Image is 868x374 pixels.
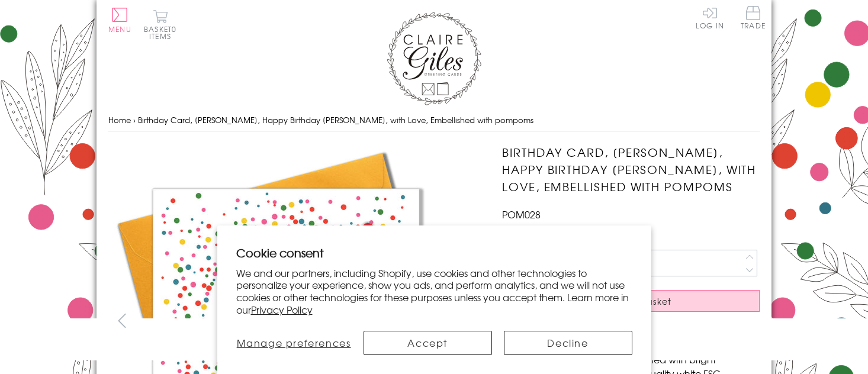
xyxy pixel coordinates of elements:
[502,221,531,238] span: £3.50
[108,114,131,125] a: Home
[387,12,481,105] img: Claire Giles Greetings Cards
[108,307,135,334] button: prev
[236,244,632,261] h2: Cookie consent
[502,207,541,221] span: POM028
[108,108,760,133] nav: breadcrumbs
[108,8,131,33] button: Menu
[741,6,766,29] span: Trade
[149,24,176,41] span: 0 items
[251,302,313,317] a: Privacy Policy
[502,144,760,195] h1: Birthday Card, [PERSON_NAME], Happy Birthday [PERSON_NAME], with Love, Embellished with pompoms
[144,9,176,40] button: Basket0 items
[696,6,724,29] a: Log In
[236,267,632,316] p: We and our partners, including Shopify, use cookies and other technologies to personalize your ex...
[364,331,492,355] button: Accept
[237,336,351,350] span: Manage preferences
[741,6,766,31] a: Trade
[236,331,351,355] button: Manage preferences
[138,114,533,125] span: Birthday Card, [PERSON_NAME], Happy Birthday [PERSON_NAME], with Love, Embellished with pompoms
[133,114,136,125] span: ›
[504,331,632,355] button: Decline
[108,24,131,34] span: Menu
